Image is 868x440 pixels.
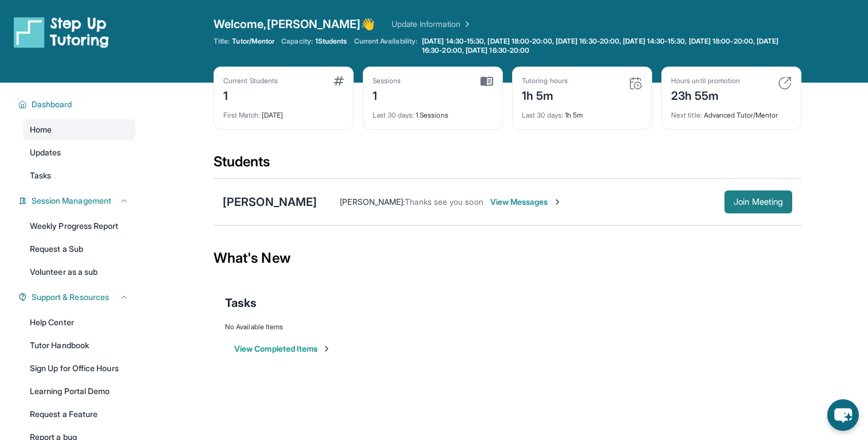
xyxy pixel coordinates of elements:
[23,358,135,379] a: Sign Up for Office Hours
[23,239,135,259] a: Request a Sub
[23,119,135,140] a: Home
[214,233,801,283] div: What's New
[490,196,562,208] span: View Messages
[223,194,317,210] div: [PERSON_NAME]
[671,111,702,119] span: Next title :
[23,381,135,402] a: Learning Portal Demo
[629,76,642,90] img: card
[30,147,61,158] span: Updates
[232,37,274,46] span: Tutor/Mentor
[225,322,790,332] div: No Available Items
[522,76,568,85] div: Tutoring hours
[671,76,740,85] div: Hours until promotion
[27,195,129,207] button: Session Management
[480,76,493,87] img: card
[420,37,801,55] a: [DATE] 14:30-15:30, [DATE] 18:00-20:00, [DATE] 16:30-20:00, [DATE] 14:30-15:30, [DATE] 18:00-20:0...
[23,165,135,186] a: Tasks
[553,197,562,207] img: Chevron-Right
[522,85,568,104] div: 1h 5m
[373,85,401,104] div: 1
[778,76,792,90] img: card
[827,399,859,431] button: chat-button
[27,291,129,303] button: Support & Resources
[223,104,344,120] div: [DATE]
[373,111,414,119] span: Last 30 days :
[405,197,483,207] span: Thanks see you soon
[373,76,401,85] div: Sessions
[223,76,278,85] div: Current Students
[23,216,135,236] a: Weekly Progress Report
[671,85,740,104] div: 23h 55m
[23,262,135,282] a: Volunteer as a sub
[214,153,801,178] div: Students
[214,16,375,32] span: Welcome, [PERSON_NAME] 👋
[354,37,417,55] span: Current Availability:
[30,124,52,135] span: Home
[223,85,278,104] div: 1
[522,111,563,119] span: Last 30 days :
[32,291,109,303] span: Support & Resources
[23,404,135,425] a: Request a Feature
[32,195,111,207] span: Session Management
[334,76,344,85] img: card
[315,37,347,46] span: 1 Students
[214,37,230,46] span: Title:
[460,18,472,30] img: Chevron Right
[234,343,331,355] button: View Completed Items
[422,37,799,55] span: [DATE] 14:30-15:30, [DATE] 18:00-20:00, [DATE] 16:30-20:00, [DATE] 14:30-15:30, [DATE] 18:00-20:0...
[734,198,783,205] span: Join Meeting
[724,190,792,213] button: Join Meeting
[522,104,642,120] div: 1h 5m
[32,99,72,110] span: Dashboard
[340,197,405,207] span: [PERSON_NAME] :
[223,111,260,119] span: First Match :
[27,99,129,110] button: Dashboard
[281,37,313,46] span: Capacity:
[23,335,135,356] a: Tutor Handbook
[14,16,109,48] img: logo
[30,170,51,181] span: Tasks
[225,295,257,311] span: Tasks
[392,18,472,30] a: Update Information
[23,142,135,163] a: Updates
[373,104,493,120] div: 1 Sessions
[23,312,135,333] a: Help Center
[671,104,792,120] div: Advanced Tutor/Mentor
